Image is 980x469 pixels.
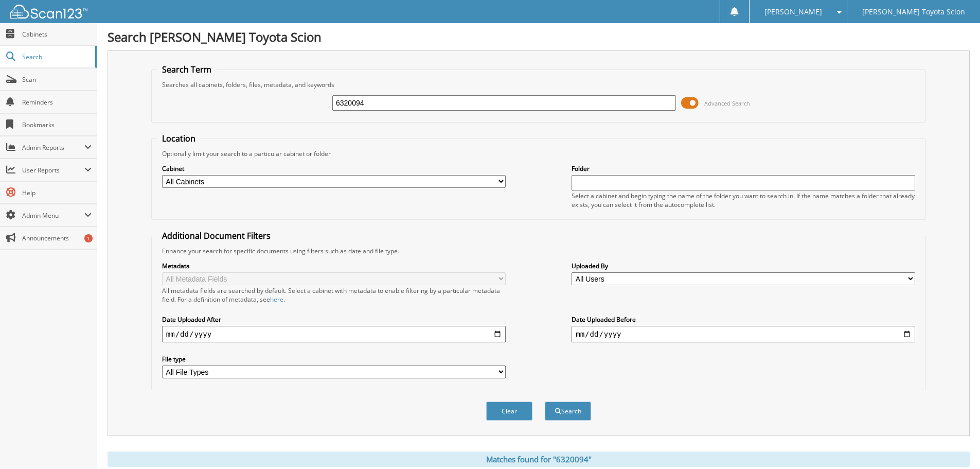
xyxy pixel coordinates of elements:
[572,262,915,270] label: Uploaded By
[22,120,92,129] span: Bookmarks
[22,30,92,39] span: Cabinets
[572,315,915,324] label: Date Uploaded Before
[704,99,750,107] span: Advanced Search
[764,9,822,15] span: [PERSON_NAME]
[162,326,506,342] input: start
[572,164,915,173] label: Folder
[162,355,506,363] label: File type
[22,75,92,84] span: Scan
[157,149,920,158] div: Optionally limit your search to a particular cabinet or folder
[157,64,217,75] legend: Search Term
[270,295,283,304] a: here
[22,211,84,220] span: Admin Menu
[157,247,920,255] div: Enhance your search for specific documents using filters such as date and file type.
[486,402,532,421] button: Clear
[22,188,92,197] span: Help
[157,230,276,241] legend: Additional Document Filters
[572,192,915,209] div: Select a cabinet and begin typing the name of the folder you want to search in. If the name match...
[157,133,201,144] legend: Location
[22,166,84,175] span: User Reports
[84,234,93,242] div: 1
[162,286,506,304] div: All metadata fields are searched by default. Select a cabinet with metadata to enable filtering b...
[22,53,90,61] span: Search
[22,234,92,242] span: Announcements
[862,9,965,15] span: [PERSON_NAME] Toyota Scion
[162,164,506,173] label: Cabinet
[545,402,591,421] button: Search
[157,80,920,89] div: Searches all cabinets, folders, files, metadata, and keywords
[22,98,92,107] span: Reminders
[22,143,84,152] span: Admin Reports
[108,28,970,45] h1: Search [PERSON_NAME] Toyota Scion
[572,326,915,342] input: end
[10,5,87,19] img: scan123-logo-white.svg
[108,451,970,467] div: Matches found for "6320094"
[162,262,506,270] label: Metadata
[162,315,506,324] label: Date Uploaded After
